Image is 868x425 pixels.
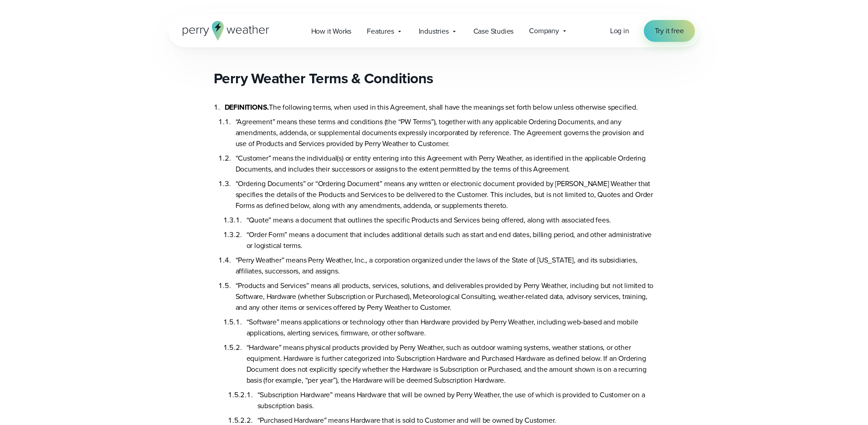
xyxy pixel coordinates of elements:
[257,386,655,411] li: “Subscription Hardware” means Hardware that will be owned by Perry Weather, the use of which is p...
[610,25,629,36] a: Log in
[225,102,269,112] b: DEFINITIONS.
[236,149,655,175] li: “Customer” means the individual(s) or entity entering into this Agreement with Perry Weather, as ...
[247,313,655,339] li: “Software” means applications or technology other than Hardware provided by Perry Weather, includ...
[367,26,394,37] span: Features
[247,226,655,251] li: “Order Form” means a document that includes additional details such as start and end dates, billi...
[644,20,695,42] a: Try it free
[236,175,655,251] li: “Ordering Documents” or “Ordering Document” means any written or electronic document provided by ...
[236,113,655,149] li: “Agreement” means these terms and conditions (the “PW Terms”), together with any applicable Order...
[529,25,559,36] span: Company
[473,26,514,37] span: Case Studies
[236,251,655,277] li: “Perry Weather” means Perry Weather, Inc., a corporation organized under the laws of the State of...
[466,22,522,40] a: Case Studies
[610,25,629,36] span: Log in
[303,22,360,40] a: How it Works
[311,26,352,37] span: How it Works
[214,69,655,87] h2: Perry Weather Terms & Conditions
[655,25,684,36] span: Try it free
[419,26,449,37] span: Industries
[247,211,655,226] li: “Quote” means a document that outlines the specific Products and Services being offered, along wi...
